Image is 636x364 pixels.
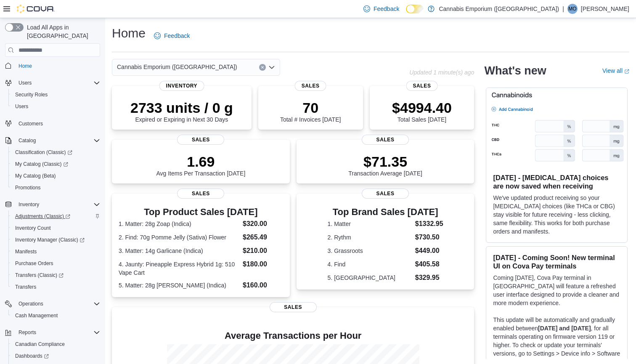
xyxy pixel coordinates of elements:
[8,246,103,258] button: Manifests
[17,5,55,13] img: Cova
[493,194,620,236] p: We've updated product receiving so your [MEDICAL_DATA] choices (like THCa or CBG) stay visible fo...
[159,81,204,91] span: Inventory
[562,4,564,14] p: |
[12,183,44,193] a: Promotions
[8,170,103,182] button: My Catalog (Beta)
[15,327,100,337] span: Reports
[24,23,100,40] span: Load All Apps in [GEOGRAPHIC_DATA]
[15,327,40,337] button: Reports
[12,282,100,292] span: Transfers
[392,99,452,123] div: Total Sales [DATE]
[415,273,443,283] dd: $329.95
[12,270,67,280] a: Transfers (Classic)
[12,223,100,233] span: Inventory Count
[8,89,103,101] button: Security Roles
[406,5,424,13] input: Dark Mode
[164,32,190,40] span: Feedback
[538,325,591,332] strong: [DATE] and [DATE]
[177,135,224,145] span: Sales
[12,270,100,280] span: Transfers (Classic)
[12,147,76,157] a: Classification (Classic)
[15,103,28,110] span: Users
[12,247,100,257] span: Manifests
[15,136,39,146] button: Catalog
[119,247,239,255] dt: 3. Matter: 14g Garlicane (Indica)
[12,211,100,221] span: Adjustments (Classic)
[19,63,32,69] span: Home
[8,158,103,170] a: My Catalog (Classic)
[112,25,146,42] h1: Home
[328,207,443,217] h3: Top Brand Sales [DATE]
[328,260,412,268] dt: 4. Find
[151,27,193,44] a: Feedback
[12,235,88,245] a: Inventory Manager (Classic)
[12,211,74,221] a: Adjustments (Classic)
[12,171,100,181] span: My Catalog (Beta)
[15,353,49,359] span: Dashboards
[2,327,103,338] button: Reports
[493,173,620,190] h3: [DATE] - [MEDICAL_DATA] choices are now saved when receiving
[15,118,100,129] span: Customers
[19,120,43,127] span: Customers
[415,259,443,269] dd: $405.58
[8,182,103,194] button: Promotions
[15,136,100,146] span: Catalog
[2,59,103,72] button: Home
[8,146,103,158] a: Classification (Classic)
[19,80,32,86] span: Users
[268,64,275,71] button: Open list of options
[12,101,32,112] a: Users
[8,101,103,112] button: Users
[156,153,245,170] p: 1.69
[15,173,56,179] span: My Catalog (Beta)
[493,274,620,307] p: Coming [DATE], Cova Pay terminal in [GEOGRAPHIC_DATA] will feature a refreshed user interface des...
[8,258,103,269] button: Purchase Orders
[119,220,239,228] dt: 1. Matter: 28g Zoap (Indica)
[15,161,68,167] span: My Catalog (Classic)
[12,171,59,181] a: My Catalog (Beta)
[415,232,443,242] dd: $730.50
[177,189,224,199] span: Sales
[8,281,103,293] button: Transfers
[493,253,620,270] h3: [DATE] - Coming Soon! New terminal UI on Cova Pay terminals
[15,78,35,88] button: Users
[119,260,239,277] dt: 4. Jaunty: Pineapple Express Hybrid 1g: 510 Vape Cart
[15,248,37,255] span: Manifests
[12,339,68,349] a: Canadian Compliance
[119,207,283,217] h3: Top Product Sales [DATE]
[12,282,40,292] a: Transfers
[19,201,39,208] span: Inventory
[484,64,546,77] h2: What's new
[15,272,64,279] span: Transfers (Classic)
[12,159,72,169] a: My Catalog (Classic)
[348,153,422,170] p: $71.35
[567,4,578,14] div: Mona Ozkurt
[12,90,100,100] span: Security Roles
[328,274,412,282] dt: 5. [GEOGRAPHIC_DATA]
[156,153,245,177] div: Avg Items Per Transaction [DATE]
[12,147,100,157] span: Classification (Classic)
[270,302,317,312] span: Sales
[15,61,35,71] a: Home
[362,189,409,199] span: Sales
[12,258,57,268] a: Purchase Orders
[12,247,40,257] a: Manifests
[374,5,399,13] span: Feedback
[602,67,629,74] a: View allExternal link
[8,222,103,234] button: Inventory Count
[362,135,409,145] span: Sales
[2,135,103,146] button: Catalog
[12,223,54,233] a: Inventory Count
[15,199,42,210] button: Inventory
[328,233,412,242] dt: 2. Rythm
[328,220,412,228] dt: 1. Matter
[12,311,100,321] span: Cash Management
[12,159,100,169] span: My Catalog (Classic)
[280,99,341,116] p: 70
[12,311,61,321] a: Cash Management
[581,4,629,14] p: [PERSON_NAME]
[15,91,48,98] span: Security Roles
[12,351,52,361] a: Dashboards
[15,260,53,267] span: Purchase Orders
[15,312,58,319] span: Cash Management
